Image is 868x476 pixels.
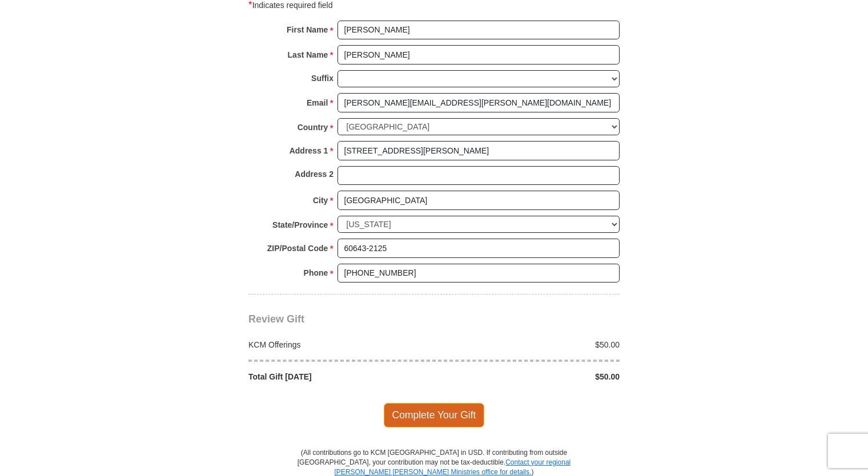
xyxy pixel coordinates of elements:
[307,95,328,111] strong: Email
[434,371,626,382] div: $50.00
[243,339,435,350] div: KCM Offerings
[248,313,304,325] span: Review Gift
[384,403,485,427] span: Complete Your Gift
[290,143,328,159] strong: Address 1
[304,265,328,281] strong: Phone
[313,192,328,208] strong: City
[267,240,328,256] strong: ZIP/Postal Code
[272,217,328,233] strong: State/Province
[243,371,435,382] div: Total Gift [DATE]
[287,22,328,38] strong: First Name
[311,70,333,86] strong: Suffix
[434,339,626,350] div: $50.00
[298,119,328,135] strong: Country
[295,166,333,182] strong: Address 2
[288,47,328,63] strong: Last Name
